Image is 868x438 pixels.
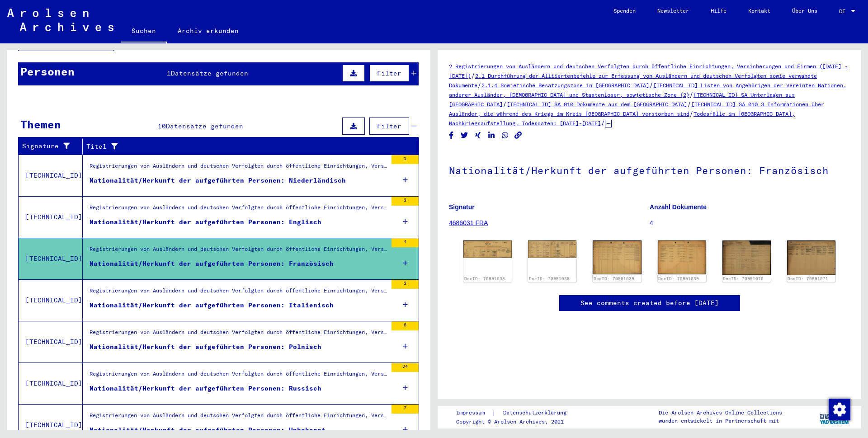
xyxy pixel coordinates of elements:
[507,101,687,108] a: [TECHNICAL_ID] SA 010 Dokumente aus dem [GEOGRAPHIC_DATA]
[500,130,510,141] button: Share on WhatsApp
[19,363,83,404] td: [TECHNICAL_ID]
[594,276,634,281] a: DocID: 70991039
[90,411,387,424] div: Registrierungen von Ausländern und deutschen Verfolgten durch öffentliche Einrichtungen, Versiche...
[22,139,85,154] div: Signature
[456,408,492,418] a: Impressum
[392,238,419,247] div: 4
[593,240,641,274] img: 001.jpg
[829,399,850,420] img: Zustimmung ändern
[650,218,850,228] p: 4
[377,69,401,77] span: Filter
[471,71,475,80] span: /
[392,321,419,330] div: 6
[90,259,334,268] div: Nationalität/Herkunft der aufgeführten Personen: Französisch
[90,245,387,258] div: Registrierungen von Ausländern und deutschen Verfolgten durch öffentliche Einrichtungen, Versiche...
[90,425,325,435] div: Nationalität/Herkunft der aufgeführten Personen: Unbekannt
[463,240,512,258] img: 001.jpg
[650,203,707,211] b: Anzahl Dokumente
[496,408,577,418] a: Datenschutzerklärung
[121,20,167,43] a: Suchen
[392,280,419,289] div: 2
[19,238,83,279] td: [TECHNICAL_ID]
[658,276,699,281] a: DocID: 70991039
[818,405,852,428] img: yv_logo.png
[447,130,456,141] button: Share on Facebook
[723,276,764,281] a: DocID: 70991070
[481,82,649,89] a: 2.1.4 Sowjetische Besatzungszone in [GEOGRAPHIC_DATA]
[392,197,419,206] div: 2
[90,217,321,227] div: Nationalität/Herkunft der aufgeführten Personen: Englisch
[487,130,496,141] button: Share on LinkedIn
[649,81,653,89] span: /
[377,122,401,130] span: Filter
[722,240,771,274] img: 001.jpg
[90,342,321,352] div: Nationalität/Herkunft der aufgeführten Personen: Polnisch
[86,139,410,154] div: Titel
[687,100,691,108] span: /
[456,418,577,426] p: Copyright © Arolsen Archives, 2021
[90,328,387,341] div: Registrierungen von Ausländern und deutschen Verfolgten durch öffentliche Einrichtungen, Versiche...
[449,72,817,89] a: 2.1 Durchführung der Alliiertenbefehle zur Erfassung von Ausländern und deutschen Verfolgten sowi...
[90,287,387,299] div: Registrierungen von Ausländern und deutschen Verfolgten durch öffentliche Einrichtungen, Versiche...
[90,301,334,310] div: Nationalität/Herkunft der aufgeführten Personen: Italienisch
[659,417,782,425] p: wurden entwickelt in Partnerschaft mit
[449,219,488,226] a: 4686031 FRA
[529,276,570,281] a: DocID: 70991038
[503,100,507,108] span: /
[171,69,248,77] span: Datensätze gefunden
[19,321,83,363] td: [TECHNICAL_ID]
[659,409,782,417] p: Die Arolsen Archives Online-Collections
[449,150,850,189] h1: Nationalität/Herkunft der aufgeführten Personen: Französisch
[167,20,250,42] a: Archiv erkunden
[460,130,469,141] button: Share on Twitter
[86,142,401,151] div: Titel
[456,408,577,418] div: |
[392,405,419,414] div: 7
[19,279,83,321] td: [TECHNICAL_ID]
[19,196,83,238] td: [TECHNICAL_ID]
[689,90,693,99] span: /
[464,276,505,281] a: DocID: 70991038
[90,176,346,185] div: Nationalität/Herkunft der aufgeführten Personen: Niederländisch
[828,398,850,420] div: Zustimmung ändern
[19,155,83,196] td: [TECHNICAL_ID]
[449,63,848,79] a: 2 Registrierungen von Ausländern und deutschen Verfolgten durch öffentliche Einrichtungen, Versic...
[369,118,409,135] button: Filter
[167,69,171,77] span: 1
[580,298,719,308] a: See comments created before [DATE]
[528,240,576,258] img: 002.jpg
[449,203,475,211] b: Signatur
[90,370,387,382] div: Registrierungen von Ausländern und deutschen Verfolgten durch öffentliche Einrichtungen, Versiche...
[601,119,605,127] span: /
[788,276,828,281] a: DocID: 70991071
[22,141,75,151] div: Signature
[90,162,387,174] div: Registrierungen von Ausländern und deutschen Verfolgten durch öffentliche Einrichtungen, Versiche...
[514,130,523,141] button: Copy link
[392,363,419,372] div: 24
[689,109,693,118] span: /
[787,240,835,275] img: 001.jpg
[20,63,75,80] div: Personen
[7,9,113,31] img: Arolsen_neg.svg
[839,8,849,14] span: DE
[473,130,483,141] button: Share on Xing
[658,240,706,274] img: 002.jpg
[90,384,321,393] div: Nationalität/Herkunft der aufgeführten Personen: Russisch
[369,65,409,82] button: Filter
[90,203,387,216] div: Registrierungen von Ausländern und deutschen Verfolgten durch öffentliche Einrichtungen, Versiche...
[477,81,481,89] span: /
